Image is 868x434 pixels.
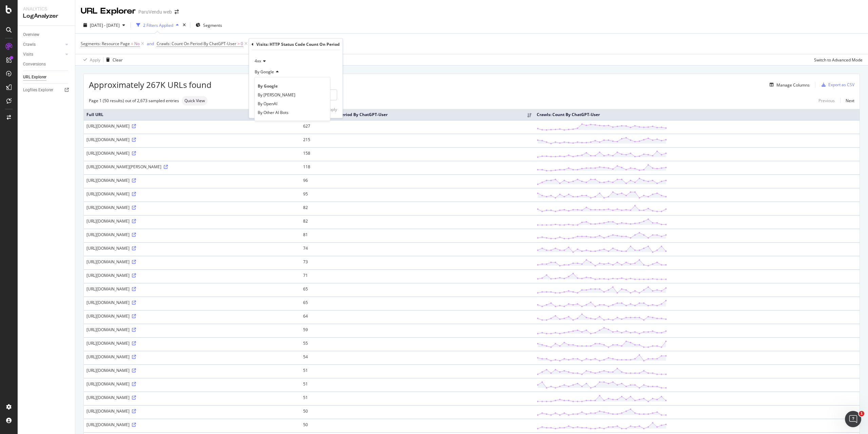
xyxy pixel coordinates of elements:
[258,83,278,89] span: By Google
[300,215,534,229] td: 82
[181,22,187,29] div: times
[300,256,534,269] td: 73
[86,150,298,156] div: [URL][DOMAIN_NAME]
[182,96,208,106] div: neutral label
[300,310,534,324] td: 64
[81,41,130,46] span: Segments: Resource Page
[86,245,298,251] div: [URL][DOMAIN_NAME]
[86,354,298,360] div: [URL][DOMAIN_NAME]
[86,259,298,265] div: [URL][DOMAIN_NAME]
[103,54,123,65] button: Clear
[81,54,100,65] button: Apply
[327,106,337,112] div: Apply
[86,300,298,305] div: [URL][DOMAIN_NAME]
[300,297,534,310] td: 65
[300,405,534,419] td: 50
[23,74,70,81] a: URL Explorer
[23,41,36,48] div: Crawls
[23,5,70,12] div: Analytics
[81,20,128,31] button: [DATE] - [DATE]
[23,87,70,94] a: Logfiles Explorer
[86,422,298,428] div: [URL][DOMAIN_NAME]
[300,351,534,364] td: 54
[23,87,53,94] div: Logfiles Explorer
[81,5,136,17] div: URL Explorer
[767,81,810,89] button: Manage Columns
[86,232,298,238] div: [URL][DOMAIN_NAME]
[86,137,298,143] div: [URL][DOMAIN_NAME]
[86,164,298,170] div: [URL][DOMAIN_NAME][PERSON_NAME]
[86,367,298,373] div: [URL][DOMAIN_NAME]
[300,134,534,147] td: 215
[776,82,810,88] div: Manage Columns
[86,381,298,387] div: [URL][DOMAIN_NAME]
[134,39,140,49] span: No
[86,191,298,197] div: [URL][DOMAIN_NAME]
[300,269,534,283] td: 71
[252,106,273,113] button: Cancel
[131,41,133,46] span: =
[184,99,205,103] span: Quick View
[300,378,534,392] td: 51
[203,22,222,28] span: Segments
[113,57,123,63] div: Clear
[300,202,534,215] td: 82
[86,340,298,346] div: [URL][DOMAIN_NAME]
[90,22,120,28] span: [DATE] - [DATE]
[23,61,70,68] a: Conversions
[237,41,240,46] span: >
[840,96,854,106] a: Next
[86,218,298,224] div: [URL][DOMAIN_NAME]
[255,69,274,75] span: By Google
[23,41,63,48] a: Crawls
[89,79,212,91] span: Approximately 267K URLs found
[86,408,298,414] div: [URL][DOMAIN_NAME]
[23,51,33,58] div: Visits
[534,109,860,120] th: Crawls: Count By ChatGPT-User
[300,109,534,120] th: Crawls: Count On Period By ChatGPT-User: activate to sort column ascending
[147,40,154,47] button: and
[300,229,534,242] td: 81
[256,41,340,47] div: Visits: HTTP Status Code Count On Period
[814,57,863,63] div: Switch to Advanced Mode
[147,41,154,46] div: and
[89,98,179,103] div: Page 1 (50 results) out of 2,673 sampled entries
[258,109,289,115] span: By Other AI Bots
[241,39,243,49] span: 0
[23,51,63,58] a: Visits
[157,41,236,46] span: Crawls: Count On Period By ChatGPT-User
[819,79,854,90] button: Export as CSV
[811,54,863,65] button: Switch to Advanced Mode
[86,205,298,210] div: [URL][DOMAIN_NAME]
[300,337,534,351] td: 55
[258,92,295,97] span: By [PERSON_NAME]
[300,120,534,134] td: 627
[300,174,534,188] td: 96
[300,419,534,432] td: 50
[84,109,300,120] th: Full URL: activate to sort column ascending
[86,395,298,400] div: [URL][DOMAIN_NAME]
[86,177,298,183] div: [URL][DOMAIN_NAME]
[23,31,39,38] div: Overview
[86,327,298,333] div: [URL][DOMAIN_NAME]
[143,22,173,28] div: 2 Filters Applied
[300,392,534,405] td: 51
[90,57,100,63] div: Apply
[300,364,534,378] td: 51
[258,100,277,106] span: By OpenAI
[300,324,534,337] td: 59
[300,283,534,297] td: 65
[134,20,181,31] button: 2 Filters Applied
[300,188,534,202] td: 95
[828,82,854,88] div: Export as CSV
[845,411,861,427] iframe: Intercom live chat
[300,242,534,256] td: 74
[86,272,298,278] div: [URL][DOMAIN_NAME]
[86,313,298,319] div: [URL][DOMAIN_NAME]
[175,10,179,14] div: arrow-right-arrow-left
[23,31,70,38] a: Overview
[23,61,46,68] div: Conversions
[86,286,298,292] div: [URL][DOMAIN_NAME]
[300,147,534,161] td: 158
[255,58,261,64] span: 4xx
